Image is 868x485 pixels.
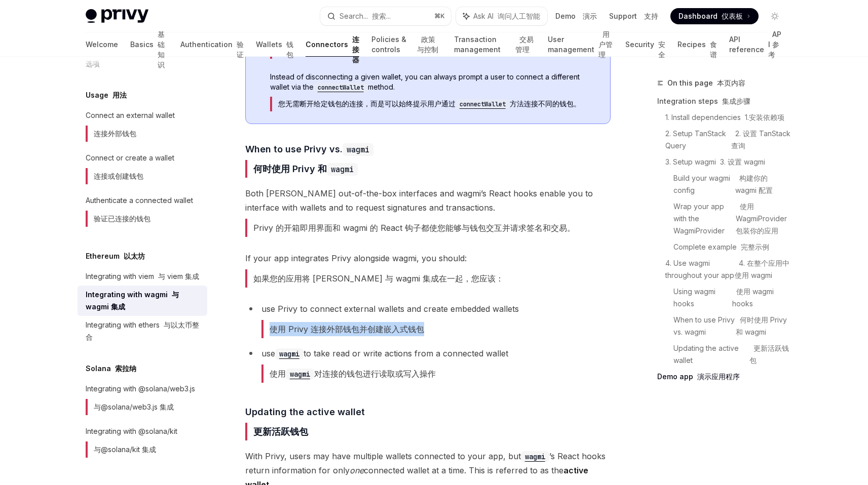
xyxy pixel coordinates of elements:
font: 使用 对连接的钱包进行读取或写入操作 [270,369,436,379]
a: Demo 演示 [555,11,597,21]
a: When to use Privy vs. wagmi 何时使用 Privy 和 wagmi [673,312,791,340]
a: Integration steps 集成步骤 [657,93,791,109]
font: 以太坊 [124,252,145,260]
li: use Privy to connect external wallets and create embedded wallets [245,302,611,342]
font: 2. 设置 TanStack 查询 [731,129,792,150]
a: Connect an external wallet连接外部钱包 [78,106,207,149]
a: User management 用户管理 [548,32,613,57]
font: 更新活跃钱包 [749,344,789,365]
div: Search... [339,10,391,22]
a: Updating the active wallet 更新活跃钱包 [673,340,791,369]
code: connectWallet [456,99,510,109]
a: wagmi [275,348,304,358]
font: 使用 Privy 连接外部钱包并创建嵌入式钱包 [270,324,424,334]
a: wagmi [286,369,314,379]
font: 钱包 [286,40,293,59]
font: 与 wagmi 集成 [86,290,179,311]
em: one [350,465,364,475]
font: 1.安装依赖项 [745,113,784,122]
div: Integrating with ethers [86,319,201,343]
font: 搜索... [372,12,391,20]
a: Integrating with @solana/web3.js与@solana/web3.js 集成 [78,380,207,422]
button: Ask AI 询问人工智能 [456,7,547,25]
div: Integrating with @solana/web3.js [86,383,195,419]
font: 用法 [112,91,127,99]
font: 食谱 [710,40,717,59]
font: 完整示例 [741,242,769,251]
div: Integrating with viem [86,270,199,282]
a: Authentication 验证 [180,32,244,57]
font: 索拉纳 [115,364,136,373]
a: connectWallet [314,83,368,91]
font: 更新活跃钱包 [253,426,308,437]
span: Dashboard [678,11,743,21]
h5: Solana [86,362,136,375]
font: 验证 [237,40,244,59]
font: 演示 [583,12,597,20]
font: Privy 的开箱即用界面和 wagmi 的 React 钩子都使您能够与钱包交互并请求签名和交易。 [253,223,575,233]
a: Integrating with @solana/kit与@solana/kit 集成 [78,422,207,465]
span: Ask AI [473,11,540,21]
a: Integrating with ethers 与以太币整合 [78,316,207,346]
a: Integrating with wagmi 与 wagmi 集成 [78,286,207,316]
a: Using wagmi hooks 使用 wagmi hooks [673,284,791,312]
a: Recipes 食谱 [677,32,717,57]
code: wagmi [343,143,373,156]
a: 1. Install dependencies 1.安装依赖项 [665,109,791,126]
font: 如果您的应用将 [PERSON_NAME] 与 wagmi 集成在一起，您应该： [253,273,504,284]
a: Connectors 连接器 [306,32,359,57]
font: 连接或创建钱包 [94,172,143,180]
a: Welcome [86,32,118,57]
a: 3. Setup wagmi 3. 设置 wagmi [665,154,791,170]
code: wagmi [521,451,549,462]
font: 连接外部钱包 [94,129,136,138]
font: 验证已连接的钱包 [94,214,150,223]
div: Connect an external wallet [86,109,175,146]
a: connectWallet [456,99,510,108]
font: 您无需断开给定钱包的连接，而是可以始终提示用户通过 方法连接不同的钱包。 [278,99,581,108]
h5: Usage [86,89,127,101]
a: Authenticate a connected wallet验证已连接的钱包 [78,191,207,234]
font: API 参考 [768,30,781,59]
div: Authenticate a connected wallet [86,194,193,231]
a: wagmi [521,451,549,461]
font: 集成步骤 [722,97,750,105]
code: wagmi [327,163,358,176]
li: use to take read or write actions from a connected wallet [245,346,611,387]
div: Connect or create a wallet [86,152,174,188]
font: 使用 wagmi hooks [732,287,776,308]
font: 本页内容 [717,78,745,87]
font: 支持 [644,12,658,20]
a: Build your wagmi config 构建你的 wagmi 配置 [673,170,791,198]
div: Integrating with wagmi [86,289,201,313]
a: Basics 基础知识 [130,32,169,57]
font: 安全 [658,40,665,59]
font: 3. 设置 wagmi [720,157,765,166]
font: 使用 WagmiProvider 包装你的应用 [736,202,789,235]
span: Both [PERSON_NAME] out-of-the-box interfaces and wagmi’s React hooks enable you to interface with... [245,186,611,241]
img: light logo [86,9,148,23]
a: 4. Use wagmi throughout your app 4. 在整个应用中使用 wagmi [665,255,791,284]
button: Toggle dark mode [767,8,783,24]
font: 连接器 [352,35,359,64]
font: 询问人工智能 [498,12,540,20]
font: 与@solana/kit 集成 [94,445,156,454]
span: When to use Privy vs. [245,142,373,182]
a: Security 安全 [625,32,665,57]
font: 与 viem 集成 [158,272,199,280]
font: 何时使用 Privy 和 [253,164,358,174]
a: Integrating with viem 与 viem 集成 [78,267,207,286]
span: Updating the active wallet [245,405,365,444]
a: Connect or create a wallet连接或创建钱包 [78,149,207,191]
span: On this page [667,77,745,89]
code: wagmi [275,348,304,359]
font: 基础知识 [158,30,165,69]
a: Dashboard 仪表板 [670,8,759,24]
a: Transaction management 交易管理 [454,32,536,57]
font: 交易管理 [515,35,534,54]
a: Complete example 完整示例 [673,239,791,255]
font: 何时使用 Privy 和 wagmi [736,315,789,336]
button: Search... 搜索...⌘K [320,7,451,25]
font: 与@solana/web3.js 集成 [94,402,174,411]
font: 演示应用程序 [697,372,740,381]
